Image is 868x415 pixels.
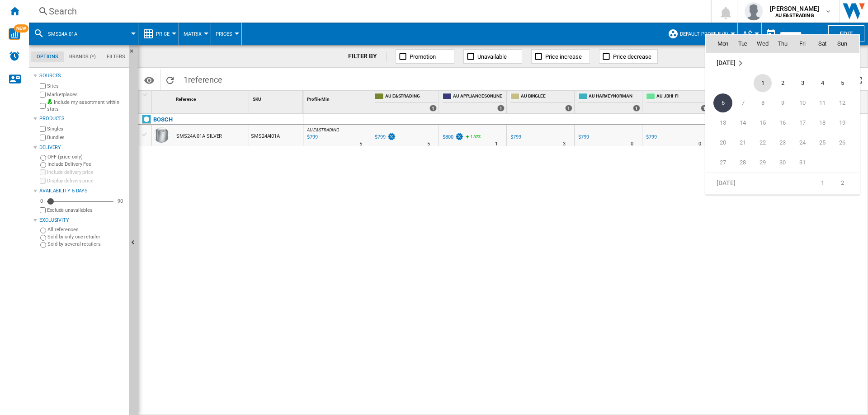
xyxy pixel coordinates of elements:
span: [DATE] [717,59,735,66]
td: Thursday October 23 2025 [773,133,793,153]
td: Friday October 17 2025 [793,113,812,133]
td: Sunday October 26 2025 [832,133,859,153]
td: Saturday October 4 2025 [812,73,832,93]
tr: Week undefined [706,53,859,73]
td: Sunday October 5 2025 [832,73,859,93]
td: Sunday October 19 2025 [832,113,859,133]
td: Tuesday October 21 2025 [733,133,753,153]
td: Friday October 24 2025 [793,133,812,153]
td: Saturday November 1 2025 [812,173,832,193]
td: Tuesday October 28 2025 [733,153,753,173]
tr: Week 1 [706,73,859,93]
td: Wednesday October 22 2025 [753,133,773,153]
td: Tuesday October 7 2025 [733,93,753,113]
td: Monday October 20 2025 [706,133,733,153]
td: Sunday October 12 2025 [832,93,859,113]
md-calendar: Calendar [706,35,859,194]
span: 2 [774,74,792,92]
tr: Week 2 [706,93,859,113]
tr: Week 5 [706,153,859,173]
td: Friday October 31 2025 [793,153,812,173]
td: Thursday October 30 2025 [773,153,793,173]
td: Wednesday October 29 2025 [753,153,773,173]
th: Thu [773,35,793,53]
span: 6 [713,93,732,112]
td: Saturday October 25 2025 [812,133,832,153]
td: Monday October 27 2025 [706,153,733,173]
td: October 2025 [706,53,859,73]
td: Wednesday October 15 2025 [753,113,773,133]
th: Sat [812,35,832,53]
td: Thursday October 16 2025 [773,113,793,133]
span: 4 [813,74,831,92]
td: Saturday October 18 2025 [812,113,832,133]
td: Wednesday October 8 2025 [753,93,773,113]
td: Tuesday October 14 2025 [733,113,753,133]
td: Thursday October 2 2025 [773,73,793,93]
td: Wednesday October 1 2025 [753,73,773,93]
tr: Week 4 [706,133,859,153]
th: Mon [706,35,733,53]
span: [DATE] [717,179,735,186]
th: Sun [832,35,859,53]
th: Wed [753,35,773,53]
span: 1 [754,74,772,92]
span: 3 [793,74,811,92]
td: Sunday November 2 2025 [832,173,859,193]
td: Friday October 3 2025 [793,73,812,93]
td: Thursday October 9 2025 [773,93,793,113]
td: Monday October 13 2025 [706,113,733,133]
tr: Week 1 [706,173,859,193]
td: Monday October 6 2025 [706,93,733,113]
th: Tue [733,35,753,53]
span: 5 [833,74,851,92]
tr: Week 3 [706,113,859,133]
td: Saturday October 11 2025 [812,93,832,113]
th: Fri [793,35,812,53]
td: Friday October 10 2025 [793,93,812,113]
